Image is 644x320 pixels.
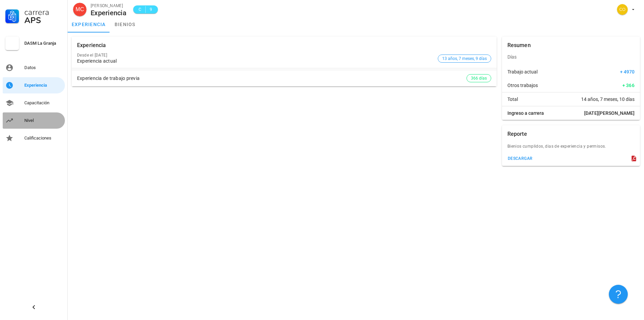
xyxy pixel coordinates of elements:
span: C [137,6,143,13]
span: + 366 [622,82,635,89]
div: Experiencia de trabajo previa [77,76,467,81]
div: Bienios cumplidos, dias de experiencia y permisos. [502,143,640,154]
div: Experiencia actual [77,58,435,64]
a: bienios [110,16,140,33]
div: Experiencia [24,83,62,88]
div: [PERSON_NAME] [91,2,126,9]
div: Reporte [507,125,527,143]
span: MC [76,3,84,16]
div: APS [24,16,62,24]
span: + 4970 [620,68,635,75]
a: experiencia [68,16,110,33]
div: DASM La Granja [24,41,62,46]
div: Experiencia [91,9,126,17]
button: descargar [505,154,535,163]
div: Nivel [24,118,62,123]
span: Trabajo actual [507,68,538,75]
div: Experiencia [77,37,106,54]
span: 9 [148,6,154,13]
div: Carrera [24,8,62,16]
span: Total [507,96,518,103]
span: 13 años, 7 meses, 9 días [442,55,487,62]
span: [DATE][PERSON_NAME] [584,110,635,116]
div: avatar [73,3,87,16]
div: Capacitación [24,100,62,106]
div: Calificaciones [24,135,62,141]
a: Calificaciones [3,130,65,146]
div: Días [502,49,640,65]
span: Otros trabajos [507,82,538,89]
span: 366 días [471,74,487,82]
span: Ingreso a carrera [507,110,544,116]
span: 14 años, 7 meses, 10 días [581,96,635,103]
a: Nivel [3,112,65,129]
div: Datos [24,65,62,70]
div: Desde el [DATE] [77,53,435,58]
a: Experiencia [3,77,65,93]
div: avatar [617,4,628,15]
a: Capacitación [3,95,65,111]
div: Resumen [507,37,531,54]
div: descargar [507,156,533,161]
a: Datos [3,60,65,76]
